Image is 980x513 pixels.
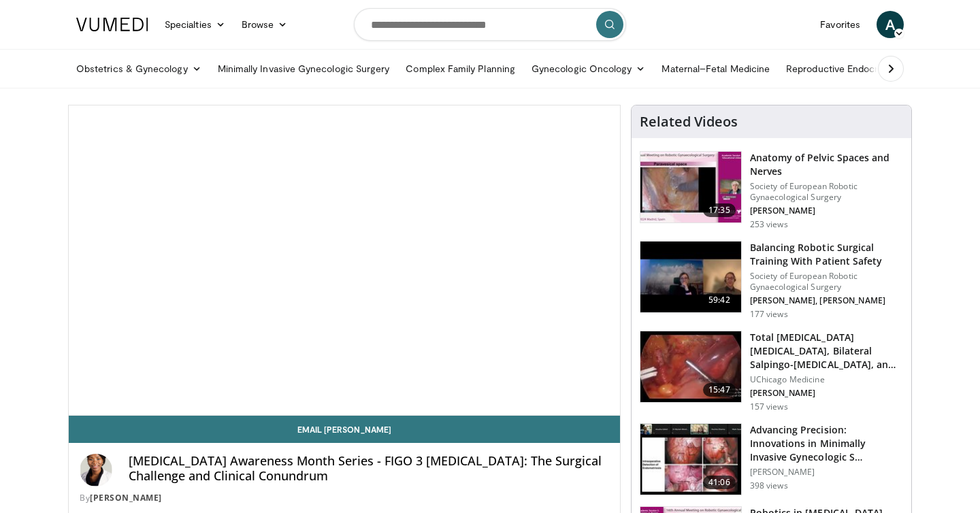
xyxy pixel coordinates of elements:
h3: Balancing Robotic Surgical Training With Patient Safety [750,241,903,268]
a: Browse [233,11,296,38]
a: 41:06 Advancing Precision: Innovations in Minimally Invasive Gynecologic S… [PERSON_NAME] 398 views [640,423,903,495]
p: [PERSON_NAME] [750,388,903,399]
a: Minimally Invasive Gynecologic Surgery [210,55,398,82]
span: 15:47 [703,383,736,397]
h4: Related Videos [640,114,738,130]
a: [PERSON_NAME] [90,492,162,503]
a: Obstetrics & Gynecology [68,55,210,82]
h3: Advancing Precision: Innovations in Minimally Invasive Gynecologic S… [750,423,903,464]
a: Complex Family Planning [397,55,523,82]
input: Search topics, interventions [354,8,626,41]
img: 0ea6d4c1-4c24-41be-9a55-97963dbc435c.150x105_q85_crop-smart_upscale.jpg [640,242,741,312]
span: 59:42 [703,293,736,307]
p: 398 views [750,480,788,491]
h3: Anatomy of Pelvic Spaces and Nerves [750,151,903,178]
img: VuMedi Logo [76,18,148,31]
p: [PERSON_NAME], [PERSON_NAME] [750,295,903,306]
a: 15:47 Total [MEDICAL_DATA] [MEDICAL_DATA], Bilateral Salpingo-[MEDICAL_DATA], an… UChicago Medici... [640,331,903,412]
h4: [MEDICAL_DATA] Awareness Month Series - FIGO 3 [MEDICAL_DATA]: The Surgical Challenge and Clinica... [129,454,609,483]
p: 253 views [750,219,788,230]
a: A [877,11,904,38]
a: 59:42 Balancing Robotic Surgical Training With Patient Safety Society of European Robotic Gynaeco... [640,241,903,320]
a: Gynecologic Oncology [523,55,653,82]
img: cba54de4-f190-4931-83b0-75adf3b19971.150x105_q85_crop-smart_upscale.jpg [640,424,741,495]
a: Email [PERSON_NAME] [69,416,620,443]
img: e1e531fd-73df-4650-97c0-6ff8278dbc13.150x105_q85_crop-smart_upscale.jpg [640,152,741,222]
span: 41:06 [703,476,736,489]
a: Favorites [812,11,868,38]
div: By [80,492,609,504]
a: Specialties [157,11,233,38]
p: Society of European Robotic Gynaecological Surgery [750,271,903,293]
p: 157 views [750,401,788,412]
p: UChicago Medicine [750,374,903,385]
p: 177 views [750,309,788,320]
a: Maternal–Fetal Medicine [653,55,778,82]
p: [PERSON_NAME] [750,467,903,478]
img: Avatar [80,454,112,486]
h3: Total [MEDICAL_DATA] [MEDICAL_DATA], Bilateral Salpingo-[MEDICAL_DATA], an… [750,331,903,371]
span: 17:35 [703,203,736,217]
video-js: Video Player [69,105,620,416]
a: 17:35 Anatomy of Pelvic Spaces and Nerves Society of European Robotic Gynaecological Surgery [PER... [640,151,903,230]
p: [PERSON_NAME] [750,205,903,216]
p: Society of European Robotic Gynaecological Surgery [750,181,903,203]
img: 73c89b7f-3e59-4031-9960-b4dc141d2a10.150x105_q85_crop-smart_upscale.jpg [640,331,741,402]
